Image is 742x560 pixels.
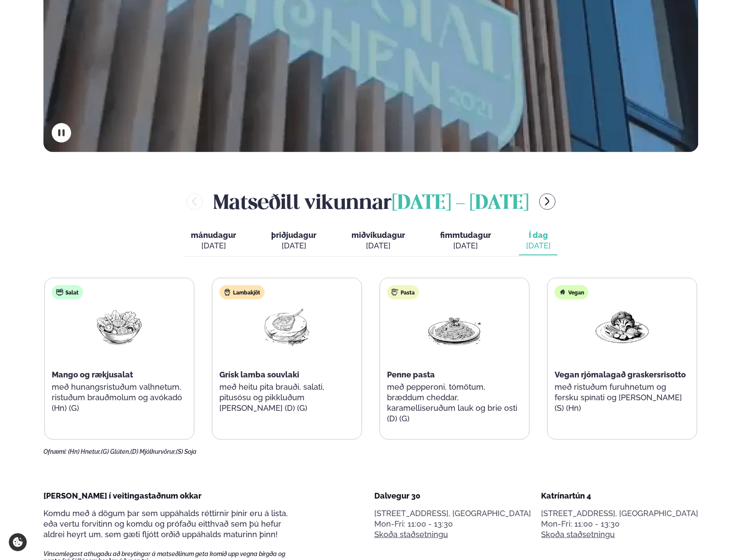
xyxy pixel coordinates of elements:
div: Dalvegur 30 [374,491,531,501]
a: Cookie settings [9,533,27,551]
p: með ristuðum furuhnetum og fersku spínati og [PERSON_NAME] (S) (Hn) [555,382,690,413]
div: [DATE] [191,241,236,251]
button: Í dag [DATE] [519,226,558,255]
span: Penne pasta [387,370,435,379]
div: Mon-Fri: 11:00 - 13:30 [541,519,699,529]
img: Lamb.svg [224,289,231,296]
div: [DATE] [351,241,405,251]
span: Í dag [526,230,551,241]
span: Vegan rjómalagað graskersrisotto [555,370,686,379]
button: menu-btn-right [539,194,556,210]
p: [STREET_ADDRESS], [GEOGRAPHIC_DATA] [541,508,699,519]
p: [STREET_ADDRESS], [GEOGRAPHIC_DATA] [374,508,531,519]
div: Mon-Fri: 11:00 - 13:30 [374,519,531,529]
img: salad.svg [56,289,63,296]
span: Komdu með á dögum þar sem uppáhalds réttirnir þínir eru á lista, eða vertu forvitinn og komdu og ... [43,509,288,539]
div: Vegan [555,285,588,299]
span: (D) Mjólkurvörur, [130,448,176,455]
span: miðvikudagur [351,230,405,240]
div: Katrínartún 4 [541,491,699,501]
h2: Matseðill vikunnar [213,187,529,216]
img: Vegan.png [594,306,650,347]
a: Skoða staðsetningu [541,529,615,540]
button: mánudagur [DATE] [184,226,243,255]
p: með pepperoni, tómötum, bræddum cheddar, karamelliseruðum lauk og brie osti (D) (G) [387,382,522,424]
img: Salad.png [91,306,147,347]
span: mánudagur [191,230,236,240]
span: (S) Soja [176,448,197,455]
div: Salat [52,285,83,299]
img: Spagetti.png [427,306,483,347]
span: Grísk lamba souvlaki [219,370,299,379]
div: Pasta [387,285,419,299]
div: [DATE] [271,241,316,251]
a: Skoða staðsetningu [374,529,448,540]
button: miðvikudagur [DATE] [344,226,412,255]
p: með hunangsristuðum valhnetum, ristuðum brauðmolum og avókadó (Hn) (G) [52,382,187,413]
img: Lamb-Meat.png [259,306,315,347]
span: þriðjudagur [271,230,316,240]
p: með heitu pita brauði, salati, pitusósu og pikkluðum [PERSON_NAME] (D) (G) [219,382,355,413]
div: [DATE] [440,241,491,251]
span: (G) Glúten, [101,448,130,455]
span: Ofnæmi: [43,448,67,455]
img: pasta.svg [391,289,398,296]
span: Mango og rækjusalat [52,370,133,379]
button: þriðjudagur [DATE] [264,226,323,255]
div: [DATE] [526,241,551,251]
div: Lambakjöt [219,285,265,299]
span: fimmtudagur [440,230,491,240]
img: Vegan.svg [559,289,566,296]
span: [DATE] - [DATE] [392,194,529,213]
span: [PERSON_NAME] í veitingastaðnum okkar [43,491,201,500]
span: (Hn) Hnetur, [68,448,101,455]
button: menu-btn-left [186,194,203,210]
button: fimmtudagur [DATE] [433,226,498,255]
